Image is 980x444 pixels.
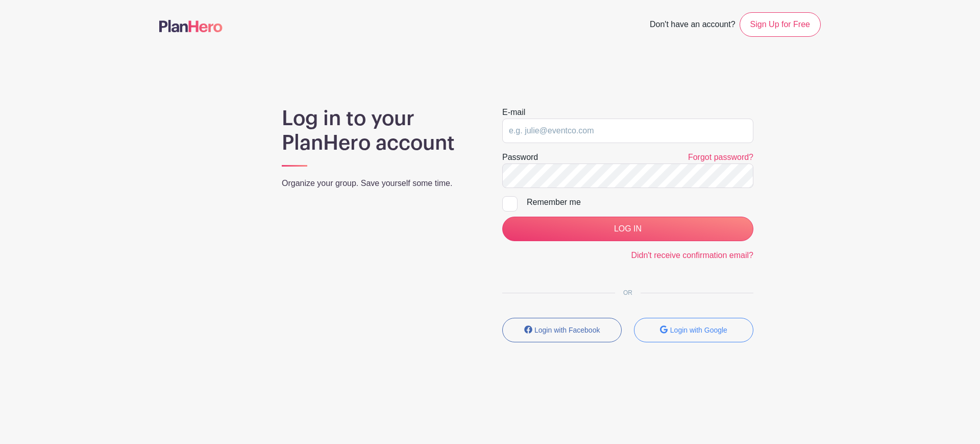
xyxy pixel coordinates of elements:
[502,119,753,143] input: e.g. julie@eventco.com
[634,318,753,342] button: Login with Google
[631,251,753,260] a: Didn't receive confirmation email?
[670,326,727,334] small: Login with Google
[534,326,600,334] small: Login with Facebook
[615,289,641,296] span: OR
[159,20,223,32] img: logo-507f7623f17ff9eddc593b1ce0a138ce2505c220e1c5a4e2b4648c50719b7d32.svg
[502,318,622,342] button: Login with Facebook
[527,196,753,208] div: Remember me
[282,106,478,155] h1: Log in to your PlanHero account
[282,177,478,190] p: Organize your group. Save yourself some time.
[502,106,525,119] label: E-mail
[502,151,538,163] label: Password
[650,14,736,37] span: Don't have an account?
[502,217,753,241] input: LOG IN
[688,153,753,161] a: Forgot password?
[740,12,821,37] a: Sign Up for Free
